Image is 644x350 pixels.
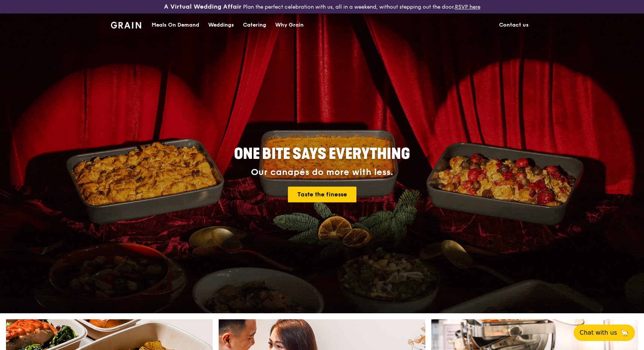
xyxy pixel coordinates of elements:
div: Plan the perfect celebration with us, all in a weekend, without stepping out the door. [107,3,537,10]
span: ONE BITE SAYS EVERYTHING [234,145,410,163]
a: Taste the finesse [288,187,356,202]
img: Grain [111,22,141,28]
a: Why Grain [271,14,308,36]
a: Catering [239,14,271,36]
span: Chat with us [580,328,617,337]
button: Chat with us🦙 [574,325,635,341]
h3: A Virtual Wedding Affair [164,3,241,10]
a: Weddings [204,14,239,36]
div: Why Grain [275,14,304,36]
div: Catering [243,14,266,36]
div: Meals On Demand [152,14,199,36]
a: RSVP here [455,4,480,10]
a: Contact us [495,14,533,36]
div: Weddings [208,14,234,36]
div: Our canapés do more with less. [187,167,457,178]
span: 🦙 [620,328,629,337]
a: GrainGrain [111,13,141,36]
